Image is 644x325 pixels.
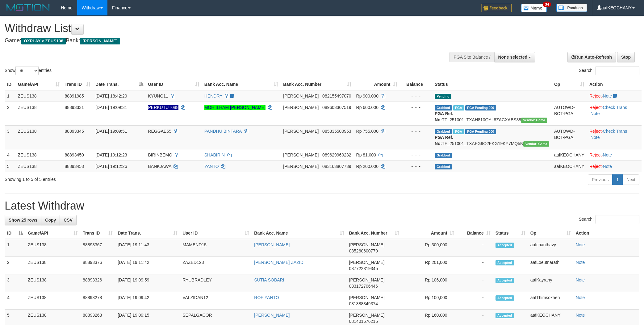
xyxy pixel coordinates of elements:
[80,239,115,257] td: 88893367
[528,227,573,239] th: Op: activate to sort column ascending
[25,257,80,274] td: ZEUS138
[589,105,602,110] a: Reject
[148,152,173,157] span: BIRINBEMO
[349,277,385,282] span: [PERSON_NAME]
[591,111,600,116] a: Note
[457,292,493,310] td: -
[204,94,223,98] a: HENDRY
[349,266,378,271] span: Copy 087722319345 to clipboard
[496,278,514,283] span: Accepted
[5,239,25,257] td: 1
[356,105,378,110] span: Rp 600.000
[402,128,430,134] div: - - -
[435,94,451,99] span: Pending
[603,94,612,98] a: Note
[5,200,639,212] h1: Latest Withdraw
[349,295,385,300] span: [PERSON_NAME]
[322,164,351,169] span: Copy 083163807739 to clipboard
[453,105,464,110] span: Marked by aafanarl
[589,152,602,157] a: Reject
[576,313,585,318] a: Note
[5,66,52,75] label: Show entries
[322,94,351,98] span: Copy 082155497070 to clipboard
[435,111,453,122] b: PGA Ref. No:
[402,257,457,274] td: Rp 201,000
[457,274,493,292] td: -
[496,260,514,265] span: Accepted
[498,55,528,60] span: None selected
[15,66,39,75] select: Showentries
[204,129,242,134] a: PANDHU BINTARA
[349,260,385,265] span: [PERSON_NAME]
[347,227,402,239] th: Bank Acc. Number: activate to sort column ascending
[432,125,552,149] td: TF_251001_TXAFG9O2FKG19KY7MQ5N
[95,105,127,110] span: [DATE] 19:09:31
[5,274,25,292] td: 3
[148,129,171,134] span: REGGAE55
[322,152,351,157] span: Copy 089629960232 to clipboard
[465,105,496,110] span: PGA Pending
[65,152,84,157] span: 88893450
[204,152,225,157] a: SHABIRIN
[457,257,493,274] td: -
[552,79,587,90] th: Op: activate to sort column ascending
[496,295,514,301] span: Accepted
[15,149,62,160] td: ZEUS138
[5,3,52,12] img: MOTION_logo.png
[80,292,115,310] td: 88893278
[573,227,639,239] th: Action
[283,164,319,169] span: [PERSON_NAME]
[356,129,378,134] span: Rp 755.000
[567,52,616,62] a: Run Auto-Refresh
[552,160,587,172] td: aafKEOCHANY
[552,149,587,160] td: aafKEOCHANY
[180,239,252,257] td: MAMEND15
[5,174,264,182] div: Showing 1 to 5 of 5 entries
[45,218,56,223] span: Copy
[354,79,400,90] th: Amount: activate to sort column ascending
[603,164,612,169] a: Note
[523,141,549,147] span: Vendor URL: https://trx31.1velocity.biz
[435,105,452,110] span: Grabbed
[15,102,62,125] td: ZEUS138
[25,227,80,239] th: Game/API: activate to sort column ascending
[402,93,430,99] div: - - -
[5,257,25,274] td: 2
[552,125,587,149] td: AUTOWD-BOT-PGA
[93,79,145,90] th: Date Trans.: activate to sort column descending
[402,227,457,239] th: Amount: activate to sort column ascending
[15,90,62,102] td: ZEUS138
[65,164,84,169] span: 88893453
[25,292,80,310] td: ZEUS138
[496,313,514,318] span: Accepted
[148,164,171,169] span: BANKJAWA
[204,164,219,169] a: YANTO
[450,52,494,62] div: PGA Site Balance /
[283,152,319,157] span: [PERSON_NAME]
[254,260,303,265] a: [PERSON_NAME] ZAZID
[591,135,600,140] a: Note
[465,129,496,134] span: PGA Pending
[25,274,80,292] td: ZEUS138
[62,79,93,90] th: Trans ID: activate to sort column ascending
[457,239,493,257] td: -
[402,239,457,257] td: Rp 300,000
[587,149,642,160] td: ·
[322,105,351,110] span: Copy 089603307519 to clipboard
[115,257,180,274] td: [DATE] 19:11:42
[587,90,642,102] td: ·
[579,66,639,75] label: Search:
[349,319,378,324] span: Copy 081401676215 to clipboard
[5,38,423,44] h4: Game: Bank:
[493,227,528,239] th: Status: activate to sort column ascending
[252,227,346,239] th: Bank Acc. Name: activate to sort column ascending
[356,152,376,157] span: Rp 81.000
[5,149,15,160] td: 4
[204,105,266,110] a: MOH.ILHAM [PERSON_NAME]
[494,52,535,62] button: None selected
[25,239,80,257] td: ZEUS138
[254,277,284,282] a: SUTIA SOBARI
[5,102,15,125] td: 2
[356,94,378,98] span: Rp 900.000
[64,218,73,223] span: CSV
